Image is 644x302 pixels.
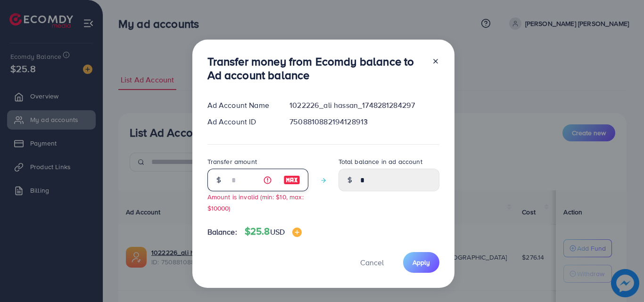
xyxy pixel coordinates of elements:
[339,157,422,166] label: Total balance in ad account
[200,100,282,111] div: Ad Account Name
[207,157,257,166] label: Transfer amount
[283,174,300,186] img: image
[348,252,396,272] button: Cancel
[282,116,446,127] div: 7508810882194128913
[245,226,302,237] h4: $25.8
[200,116,282,127] div: Ad Account ID
[270,227,285,237] span: USD
[403,252,439,272] button: Apply
[207,227,237,237] span: Balance:
[360,257,384,268] span: Cancel
[207,192,304,212] small: Amount is invalid (min: $10, max: $10000)
[207,55,424,82] h3: Transfer money from Ecomdy balance to Ad account balance
[413,258,430,267] span: Apply
[282,100,446,111] div: 1022226_ali hassan_1748281284297
[292,228,302,237] img: image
